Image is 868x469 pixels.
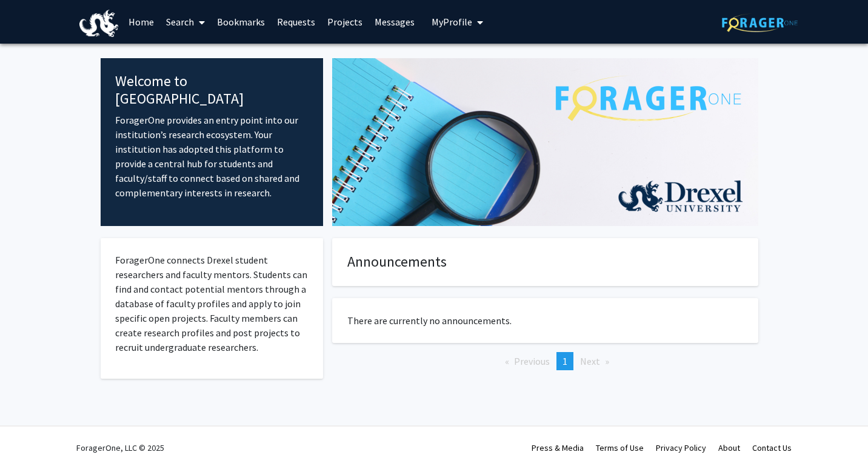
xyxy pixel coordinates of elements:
[79,10,118,37] img: Drexel University Logo
[752,442,792,453] a: Contact Us
[332,352,758,370] ul: Pagination
[347,253,743,271] h4: Announcements
[160,1,211,43] a: Search
[596,442,644,453] a: Terms of Use
[580,355,600,367] span: Next
[76,427,164,469] div: ForagerOne, LLC © 2025
[718,442,740,453] a: About
[9,414,52,460] iframe: Chat
[432,16,472,28] span: My Profile
[115,73,309,108] h4: Welcome to [GEOGRAPHIC_DATA]
[115,253,309,354] p: ForagerOne connects Drexel student researchers and faculty mentors. Students can find and contact...
[347,313,743,328] p: There are currently no announcements.
[656,442,706,453] a: Privacy Policy
[321,1,369,43] a: Projects
[369,1,421,43] a: Messages
[122,1,160,43] a: Home
[332,58,758,226] img: Cover Image
[532,442,584,453] a: Press & Media
[211,1,271,43] a: Bookmarks
[514,355,550,367] span: Previous
[563,355,567,367] span: 1
[271,1,321,43] a: Requests
[115,113,309,200] p: ForagerOne provides an entry point into our institution’s research ecosystem. Your institution ha...
[722,13,798,32] img: ForagerOne Logo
